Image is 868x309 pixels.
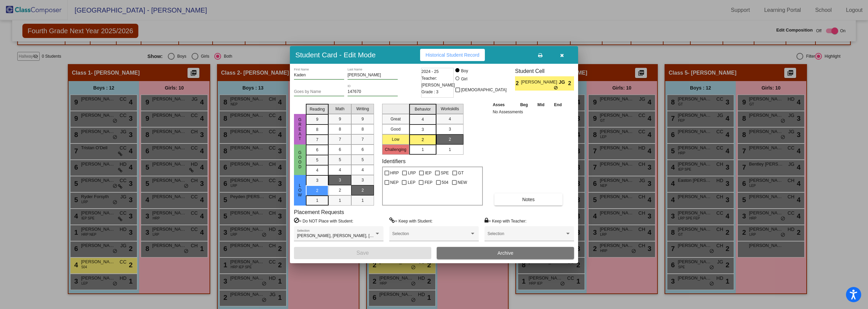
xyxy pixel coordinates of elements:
label: Identifiers [382,158,406,165]
span: Save [356,250,369,256]
span: 6 [361,147,364,153]
span: Low [297,183,303,197]
span: IEP [425,169,431,177]
div: Girl [461,76,468,82]
span: 2 [568,79,574,88]
button: Notes [494,193,563,206]
span: 8 [361,126,364,132]
span: 5 [361,157,364,163]
span: 2 [515,79,521,88]
th: End [549,101,567,109]
span: LEP [408,178,415,187]
span: Workskills [441,106,459,112]
span: 1 [421,147,424,153]
th: Asses [491,101,515,109]
input: Enter ID [348,90,398,94]
span: 7 [316,137,318,143]
label: Placement Requests [294,209,344,215]
span: 8 [316,127,318,133]
span: Notes [522,197,535,202]
span: Grade : 3 [421,89,438,95]
span: 8 [339,126,341,132]
span: Reading [310,106,325,112]
span: 1 [449,147,451,153]
span: 3 [361,177,364,183]
span: 2 [361,187,364,193]
span: 6 [339,147,341,153]
span: NEW [458,178,467,187]
input: goes by name [294,90,344,94]
h3: Student Cell [515,68,574,74]
span: 9 [361,116,364,122]
span: 5 [339,157,341,163]
span: Teacher: [PERSON_NAME] [421,75,455,89]
span: Math [335,106,344,112]
span: 3 [316,177,318,184]
span: 2 [421,137,424,143]
span: 9 [316,116,318,122]
span: 2024 - 25 [421,68,439,75]
span: 3 [449,126,451,132]
span: 1 [361,197,364,204]
span: FEP [425,178,432,187]
span: Behavior [415,106,431,112]
span: Archive [497,250,513,256]
label: = Do NOT Place with Student: [294,217,353,224]
th: Beg [515,101,533,109]
span: 3 [339,177,341,183]
h3: Student Card - Edit Mode [295,51,376,59]
div: Boy [461,68,468,74]
span: GT [458,169,464,177]
button: Archive [437,247,574,259]
button: Historical Student Record [420,49,485,61]
button: Save [294,247,431,259]
span: 4 [339,167,341,173]
th: Mid [533,101,549,109]
span: [DEMOGRAPHIC_DATA] [461,86,507,94]
span: 2 [339,187,341,193]
span: 504 [442,178,449,187]
span: SPE [441,169,449,177]
span: JG [559,79,568,86]
span: 4 [449,116,451,122]
span: [PERSON_NAME] [521,79,558,86]
span: 5 [316,157,318,163]
span: Historical Student Record [426,52,479,58]
label: = Keep with Teacher: [485,217,527,224]
span: Good [297,150,303,169]
td: No Assessments [491,109,567,115]
span: HRP [390,169,399,177]
span: Great [297,117,303,141]
span: [PERSON_NAME], [PERSON_NAME], [PERSON_NAME] [297,233,402,238]
span: 1 [316,197,318,204]
span: 4 [361,167,364,173]
span: 9 [339,116,341,122]
span: 2 [449,136,451,142]
span: 7 [361,136,364,142]
span: 1 [339,197,341,204]
span: 2 [316,188,318,194]
span: 3 [421,127,424,133]
span: 4 [316,167,318,173]
span: Writing [356,106,369,112]
span: 6 [316,147,318,153]
span: LRP [408,169,416,177]
span: NEP [390,178,399,187]
span: 7 [339,136,341,142]
span: 4 [421,116,424,122]
label: = Keep with Student: [389,217,433,224]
